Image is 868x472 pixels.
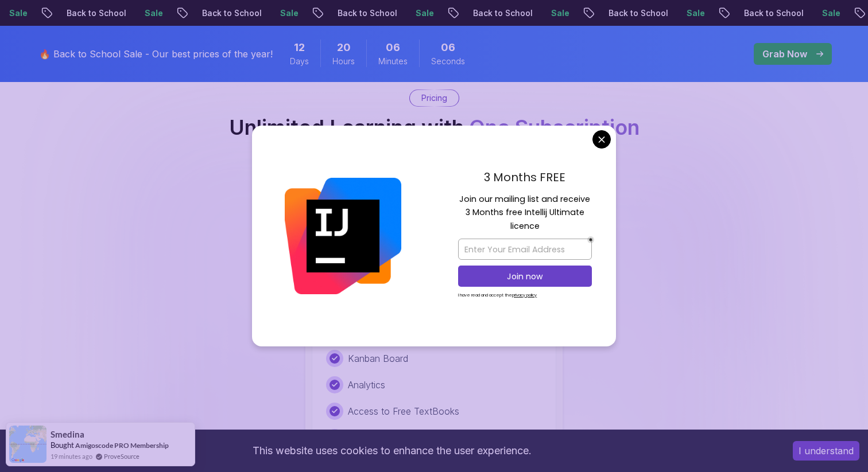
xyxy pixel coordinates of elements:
[542,7,579,19] p: Sale
[337,40,351,56] span: 20 Hours
[406,7,443,19] p: Sale
[431,56,465,67] span: Seconds
[348,404,459,418] p: Access to Free TextBooks
[469,115,640,140] span: One Subscription
[75,441,169,450] a: Amigoscode PRO Membership
[762,47,807,61] p: Grab Now
[104,451,139,461] a: ProveSource
[290,56,309,67] span: Days
[677,7,714,19] p: Sale
[421,92,447,104] p: Pricing
[39,47,273,61] p: 🔥 Back to School Sale - Our best prices of the year!
[813,7,850,19] p: Sale
[348,352,408,365] p: Kanban Board
[51,430,84,439] span: smedina
[378,56,408,67] span: Minutes
[271,7,308,19] p: Sale
[386,40,400,56] span: 6 Minutes
[9,438,776,463] div: This website uses cookies to enhance the user experience.
[735,7,813,19] p: Back to School
[441,40,455,56] span: 6 Seconds
[9,426,46,463] img: provesource social proof notification image
[599,7,677,19] p: Back to School
[51,451,92,461] span: 19 minutes ago
[328,7,406,19] p: Back to School
[57,7,135,19] p: Back to School
[332,56,355,67] span: Hours
[135,7,172,19] p: Sale
[464,7,542,19] p: Back to School
[193,7,271,19] p: Back to School
[229,116,640,139] h2: Unlimited Learning with
[51,440,74,450] span: Bought
[793,441,859,461] button: Accept cookies
[348,378,385,392] p: Analytics
[294,40,305,56] span: 12 Days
